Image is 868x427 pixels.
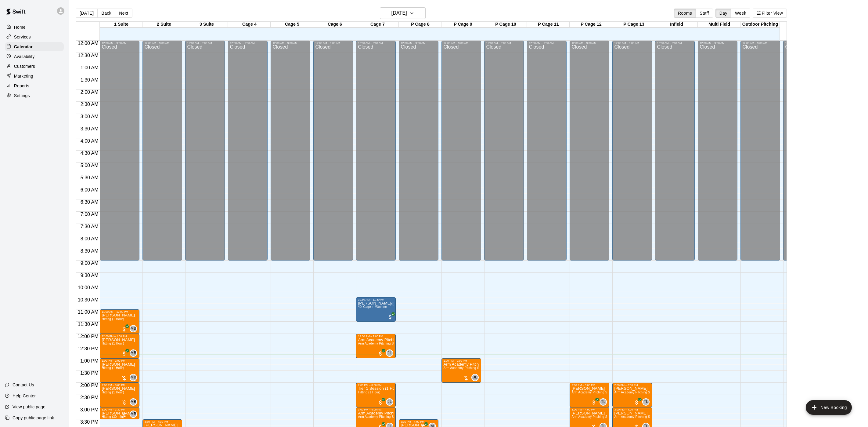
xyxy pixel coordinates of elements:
[358,45,394,263] div: Closed
[700,42,736,45] div: 12:00 AM – 9:00 AM
[655,22,698,27] div: Infield
[76,9,98,18] button: [DATE]
[358,408,394,411] div: 3:00 PM – 4:00 PM
[443,366,514,370] span: Arm Academy Pitching Session 1 Hour - Pitching
[645,398,650,406] span: Tyler Levine
[527,22,570,27] div: P Cage 11
[102,342,124,345] span: Hitting (1 Hour)
[130,398,137,406] div: Mike Badala
[79,224,100,229] span: 7:30 AM
[785,45,821,263] div: Closed
[142,22,185,27] div: 2 Suite
[79,175,100,180] span: 5:30 AM
[14,24,26,30] p: Home
[441,22,484,27] div: P Cage 9
[130,325,137,332] div: Mike Badala
[79,248,100,254] span: 8:30 AM
[5,42,64,51] a: Calendar
[13,415,54,421] p: Copy public page link
[132,325,137,332] span: Mike Badala
[356,383,396,407] div: 2:00 PM – 3:00 PM: Tier 1 Session (1 Hour)
[358,384,394,387] div: 2:00 PM – 3:00 PM
[527,41,567,261] div: 12:00 AM – 9:00 AM: Closed
[614,384,650,387] div: 2:00 PM – 3:00 PM
[102,45,138,263] div: Closed
[100,358,139,383] div: 1:00 PM – 2:00 PM: Hitting (1 Hour)
[230,42,266,45] div: 12:00 AM – 9:00 AM
[187,42,223,45] div: 12:00 AM – 9:00 AM
[14,34,31,40] p: Services
[698,22,740,27] div: Multi Field
[102,317,124,321] span: Hitting (1 Hour)
[441,358,481,383] div: 1:00 PM – 2:00 PM: Arm Academy Pitching Session 1 Hour
[5,52,64,61] a: Availability
[380,7,426,19] button: [DATE]
[642,398,650,406] div: Tyler Levine
[5,71,64,81] a: Marketing
[5,62,64,71] a: Customers
[130,349,137,357] div: Mike Badala
[358,415,429,418] span: Arm Academy Pitching Session 1 Hour - Pitching
[484,22,527,27] div: P Cage 10
[486,42,522,45] div: 12:00 AM – 9:00 AM
[102,366,124,370] span: Hitting (1 Hour)
[115,9,132,18] button: Next
[443,42,479,45] div: 12:00 AM – 9:00 AM
[97,9,115,18] button: Back
[79,151,100,156] span: 4:30 AM
[657,45,693,263] div: Closed
[102,384,138,387] div: 2:00 PM – 3:00 PM
[571,391,642,394] span: Arm Academy Pitching Session 1 Hour - Pitching
[100,309,139,334] div: 11:00 AM – 12:00 PM: Hitting (1 Hour)
[14,63,35,69] p: Customers
[612,383,652,407] div: 2:00 PM – 3:00 PM: Arm Academy Pitching Session 1 Hour - Pitching
[79,102,100,107] span: 2:30 AM
[399,22,441,27] div: P Cage 8
[100,334,139,358] div: 12:00 PM – 1:00 PM: Hitting (1 Hour)
[132,374,137,381] span: Mike Badala
[388,398,393,406] span: Johnnie Larossa
[388,349,393,357] span: Johnnie Larossa
[612,22,655,27] div: P Cage 13
[131,411,136,417] span: MB
[674,9,696,18] button: Rooms
[571,45,607,263] div: Closed
[358,335,394,338] div: 12:00 PM – 1:00 PM
[388,350,392,356] span: JL
[377,351,384,357] span: All customers have paid
[5,81,64,90] div: Reports
[742,45,778,263] div: Closed
[356,297,396,322] div: 10:30 AM – 11:30 AM: 40’ Cage + Machine
[144,42,180,45] div: 12:00 AM – 9:00 AM
[401,42,437,45] div: 12:00 AM – 9:00 AM
[529,42,565,45] div: 12:00 AM – 9:00 AM
[100,407,139,419] div: 3:00 PM – 3:30 PM: Hitting (30 min)
[100,41,139,261] div: 12:00 AM – 9:00 AM: Closed
[142,41,182,261] div: 12:00 AM – 9:00 AM: Closed
[614,415,685,418] span: Arm Academy Pitching Session 1 Hour - Pitching
[121,326,127,332] span: All customers have paid
[401,420,437,423] div: 3:30 PM – 4:00 PM
[228,41,268,261] div: 12:00 AM – 9:00 AM: Closed
[753,9,787,18] button: Filter View
[715,9,731,18] button: Day
[315,42,351,45] div: 12:00 AM – 9:00 AM
[131,374,136,381] span: MB
[591,400,597,406] span: All customers have paid
[377,400,384,406] span: All customers have paid
[79,138,100,144] span: 4:00 AM
[443,45,479,263] div: Closed
[102,359,138,362] div: 1:00 PM – 2:00 PM
[76,334,100,339] span: 12:00 PM
[356,334,396,358] div: 12:00 PM – 1:00 PM: Arm Academy Pitching Session 1 Hour
[358,42,394,45] div: 12:00 AM – 9:00 AM
[121,351,127,357] span: All customers have paid
[271,22,313,27] div: Cage 5
[132,411,137,418] span: Mike Badala
[76,297,100,302] span: 10:30 AM
[76,285,100,290] span: 10:00 AM
[358,391,380,394] span: Hitting (1 Hour)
